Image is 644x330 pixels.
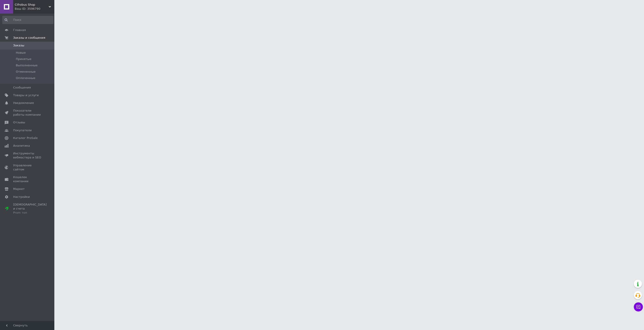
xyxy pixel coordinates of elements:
span: Отмененные [16,70,36,74]
span: Кошелек компании [13,175,42,183]
span: Покупатели [13,128,32,132]
span: Cifrobus Shop [15,3,49,7]
span: Каталог ProSale [13,136,38,140]
span: Новые [16,51,26,55]
span: Маркет [13,187,25,191]
span: Аналитика [13,144,30,148]
div: Prom топ [13,211,47,215]
span: [DEMOGRAPHIC_DATA] и счета [13,203,47,215]
span: Показатели работы компании [13,109,42,117]
input: Поиск [2,16,53,24]
span: Сообщения [13,86,31,90]
button: Чат с покупателем [634,302,643,311]
div: Ваш ID: 3596790 [15,7,54,11]
span: Заказы [13,43,24,48]
span: Настройки [13,195,30,199]
span: Товары и услуги [13,93,39,97]
span: Оплаченные [16,76,35,80]
span: Управление сайтом [13,163,42,172]
span: Принятые [16,57,31,61]
span: Отзывы [13,120,25,124]
span: Заказы и сообщения [13,36,45,40]
span: Уведомления [13,101,34,105]
span: Выполненные [16,63,38,67]
span: Инструменты вебмастера и SEO [13,151,42,160]
span: Главная [13,28,26,32]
